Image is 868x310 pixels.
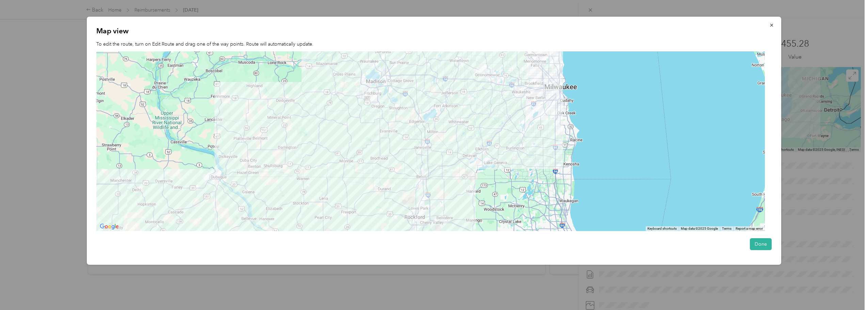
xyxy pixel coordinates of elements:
button: Keyboard shortcuts [647,226,677,231]
a: Report a map error [736,227,763,230]
span: Map data ©2025 Google [681,227,718,230]
a: Terms (opens in new tab) [722,227,732,230]
a: Open this area in Google Maps (opens a new window) [98,222,120,231]
p: Map view [96,26,772,36]
p: To edit the route, turn on Edit Route and drag one of the way points. Route will automatically up... [96,40,772,48]
img: Google [98,222,120,231]
button: Done [750,238,772,250]
iframe: Everlance-gr Chat Button Frame [830,272,868,310]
